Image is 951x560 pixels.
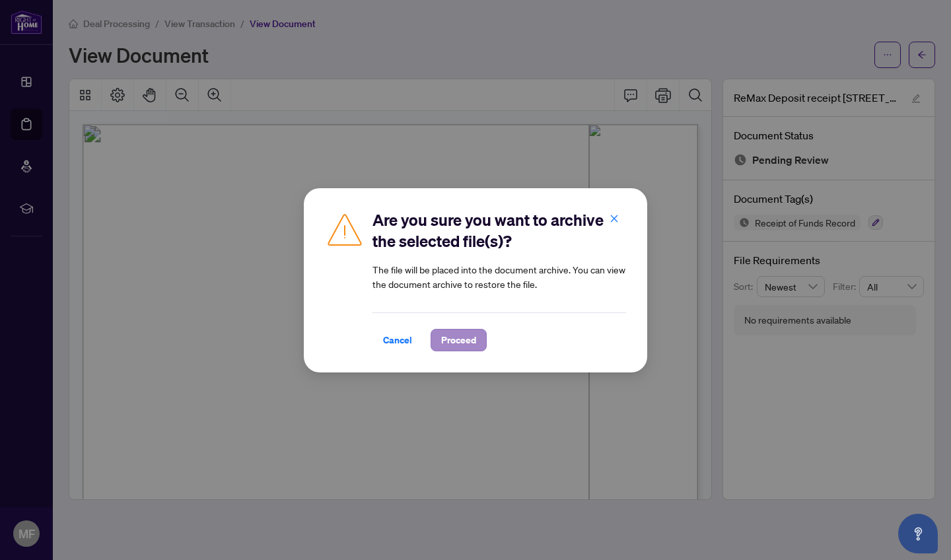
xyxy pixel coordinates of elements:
span: close [610,214,619,223]
img: Caution Icon [325,209,365,249]
button: Cancel [372,329,423,351]
h2: Are you sure you want to archive the selected file(s)? [372,209,626,252]
span: Proceed [441,330,476,351]
span: Cancel [383,330,412,351]
article: The file will be placed into the document archive. You can view the document archive to restore t... [372,262,626,291]
button: Proceed [431,329,487,351]
button: Open asap [898,514,938,553]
